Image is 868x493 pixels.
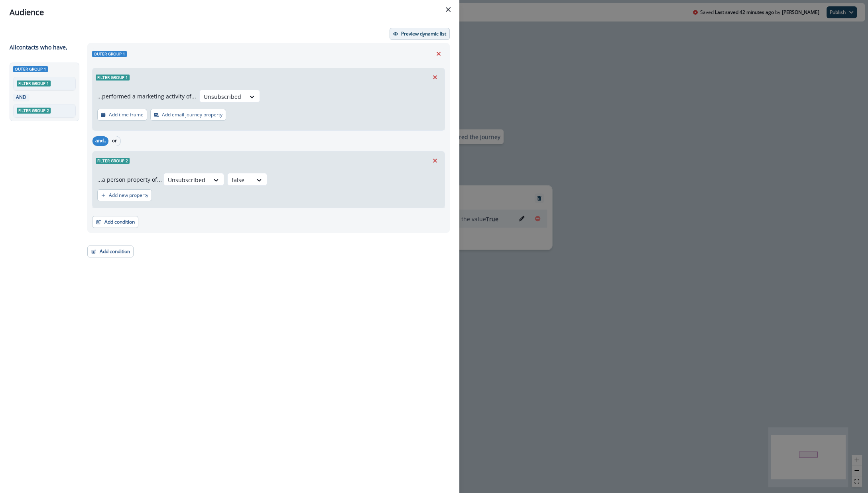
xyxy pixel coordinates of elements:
[97,92,196,100] p: ...performed a marketing activity of...
[97,109,147,121] button: Add time frame
[93,136,108,146] button: and..
[10,43,67,51] p: All contact s who have,
[108,136,120,146] button: or
[96,158,130,164] span: Filter group 2
[17,81,51,86] span: Filter group 1
[17,108,51,114] span: Filter group 2
[10,6,450,18] div: Audience
[96,75,130,81] span: Filter group 1
[401,31,446,37] p: Preview dynamic list
[390,28,450,40] button: Preview dynamic list
[87,246,134,257] button: Add condition
[109,192,148,198] p: Add new property
[97,175,162,184] p: ...a person property of...
[162,112,222,118] p: Add email journey property
[13,66,48,72] span: Outer group 1
[442,3,455,16] button: Close
[150,109,226,121] button: Add email journey property
[109,112,144,118] p: Add time frame
[92,51,127,57] span: Outer group 1
[92,216,138,228] button: Add condition
[429,71,441,83] button: Remove
[97,189,152,201] button: Add new property
[429,155,441,167] button: Remove
[15,94,28,101] p: AND
[432,48,445,60] button: Remove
